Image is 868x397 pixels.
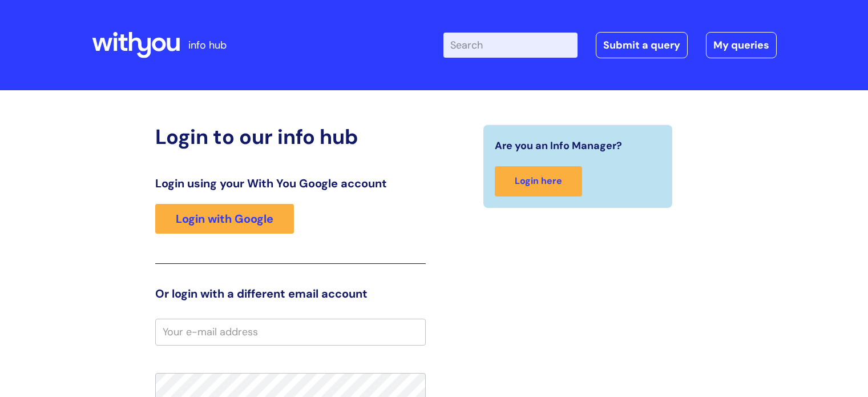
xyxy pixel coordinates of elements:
[495,166,582,197] a: Login here
[596,32,688,58] a: Submit a query
[155,125,426,149] h2: Login to our info hub
[443,33,578,58] input: Search
[155,204,294,234] a: Login with Google
[706,32,777,58] a: My queries
[155,177,426,190] h3: Login using your With You Google account
[155,319,426,345] input: Your e-mail address
[155,287,426,300] h3: Or login with a different email account
[495,137,622,155] span: Are you an Info Manager?
[188,36,227,54] p: info hub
